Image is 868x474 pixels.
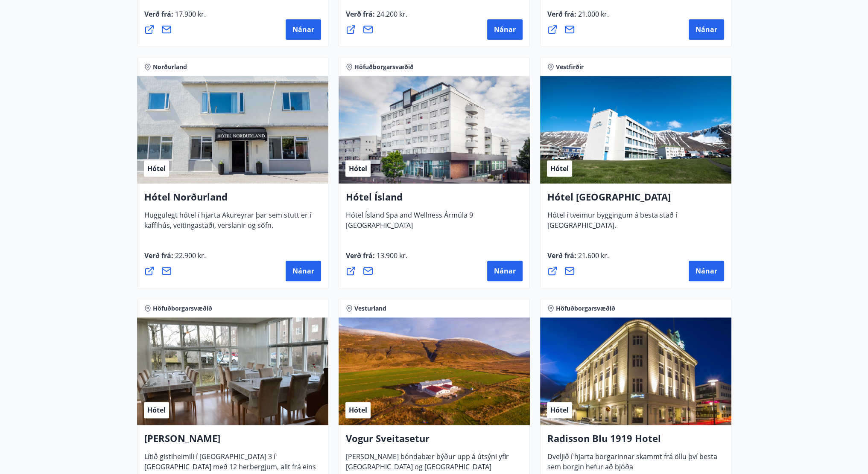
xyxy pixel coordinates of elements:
button: Nánar [487,19,523,40]
h4: [PERSON_NAME] [144,432,321,451]
span: Höfuðborgarsvæðið [354,63,414,71]
span: Hótel [147,405,166,415]
button: Nánar [286,19,321,40]
span: Verð frá : [547,251,609,267]
span: Hótel [550,405,569,415]
h4: Hótel Ísland [346,190,523,210]
span: Verð frá : [144,251,206,267]
span: Nánar [494,266,516,276]
span: 13.900 kr. [375,251,407,260]
span: Verð frá : [547,9,609,26]
span: Hótel [147,164,166,173]
span: Hótel Ísland Spa and Wellness Ármúla 9 [GEOGRAPHIC_DATA] [346,210,473,237]
span: 17.900 kr. [173,9,206,19]
span: Vesturland [354,304,386,313]
span: Verð frá : [346,251,407,267]
span: Verð frá : [346,9,407,26]
span: Höfuðborgarsvæðið [556,304,615,313]
span: Norðurland [153,63,187,71]
button: Nánar [689,19,724,40]
span: Hótel [349,405,367,415]
span: Verð frá : [144,9,206,26]
span: Huggulegt hótel í hjarta Akureyrar þar sem stutt er í kaffihús, veitingastaði, verslanir og söfn. [144,210,311,237]
button: Nánar [689,261,724,281]
span: Höfuðborgarsvæðið [153,304,212,313]
span: 24.200 kr. [375,9,407,19]
span: Vestfirðir [556,63,584,71]
span: Nánar [696,25,717,34]
span: Nánar [494,25,516,34]
h4: Vogur Sveitasetur [346,432,523,451]
h4: Radisson Blu 1919 Hotel [547,432,724,451]
button: Nánar [487,261,523,281]
span: Nánar [696,266,717,276]
h4: Hótel Norðurland [144,190,321,210]
span: 21.600 kr. [576,251,609,260]
span: 22.900 kr. [173,251,206,260]
span: Hótel [550,164,569,173]
span: Hótel [349,164,367,173]
h4: Hótel [GEOGRAPHIC_DATA] [547,190,724,210]
span: Nánar [292,25,314,34]
span: Nánar [292,266,314,276]
span: 21.000 kr. [576,9,609,19]
span: Hótel í tveimur byggingum á besta stað í [GEOGRAPHIC_DATA]. [547,210,677,237]
button: Nánar [286,261,321,281]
